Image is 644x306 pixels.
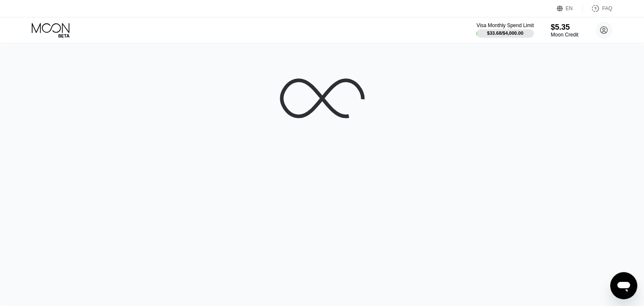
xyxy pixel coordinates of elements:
div: Visa Monthly Spend Limit$33.68/$4,000.00 [476,22,533,38]
div: Visa Monthly Spend Limit [476,22,533,28]
iframe: Button to launch messaging window [610,272,637,299]
div: $5.35Moon Credit [551,23,578,38]
div: EN [557,4,583,13]
div: EN [566,6,573,11]
div: Moon Credit [551,32,578,38]
div: $5.35 [551,23,578,32]
div: $33.68 / $4,000.00 [487,31,523,36]
div: FAQ [602,6,612,11]
div: FAQ [583,4,612,13]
